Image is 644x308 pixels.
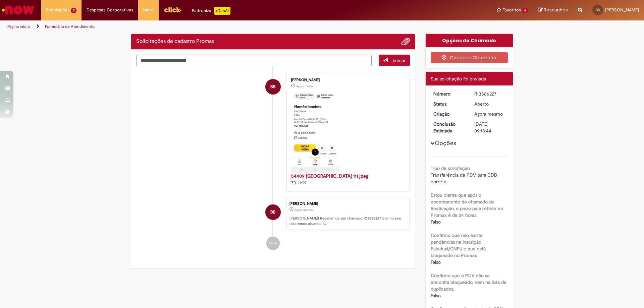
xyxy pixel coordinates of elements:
b: Tipo de solicitação [431,165,470,171]
span: BB [270,204,276,220]
a: 54409 [GEOGRAPHIC_DATA] 111.jpeg [291,173,368,179]
li: Bruna Keisilaine Alves Barbosa [136,198,410,230]
a: Rascunhos [538,7,568,13]
span: Agora mesmo [474,111,503,117]
div: Bruna Keisilaine Alves Barbosa [265,79,281,95]
b: Estou ciente que após o encerramento do chamado de Reativação, o prazo para refletir no Promax é ... [431,192,503,218]
span: Transferência de PDV para CDD correto [431,172,499,185]
span: Despesas Corporativas [87,7,133,13]
button: Adicionar anexos [401,37,410,46]
div: Opções do Chamado [426,34,513,47]
div: 01/10/2025 14:18:35 [474,111,505,117]
span: [PERSON_NAME] [605,7,639,13]
span: 6 [522,8,528,13]
div: [PERSON_NAME] [291,78,403,82]
span: Favoritos [502,7,521,13]
span: Agora mesmo [294,208,313,212]
ul: Histórico de tíquete [136,66,410,257]
p: +GenAi [214,7,230,15]
span: Agora mesmo [296,84,314,88]
dt: Criação [428,111,470,117]
div: R13586227 [474,90,505,97]
textarea: Digite sua mensagem aqui... [136,55,372,66]
span: Rascunhos [544,7,568,13]
span: Enviar [392,57,406,63]
button: Enviar [379,55,410,66]
span: Requisições [46,7,69,13]
ul: Trilhas de página [5,20,424,33]
span: BB [596,8,600,12]
div: Aberto [474,101,505,107]
span: Falso [431,219,441,225]
dt: Status [428,101,470,107]
img: ServiceNow [1,3,35,17]
time: 01/10/2025 14:18:35 [294,208,313,212]
b: Confirmo que o PDV não se encontra bloqueado, nem na lista de duplicados. [431,272,506,292]
span: Sua solicitação foi enviada [431,76,486,82]
a: Formulário de Atendimento [45,24,95,29]
img: click_logo_yellow_360x200.png [164,5,182,15]
dt: Número [428,90,470,97]
p: [PERSON_NAME]! Recebemos seu chamado R13586227 e em breve estaremos atuando. [289,216,406,226]
div: Padroniza [192,7,230,15]
a: Página inicial [7,24,31,29]
div: Bruna Keisilaine Alves Barbosa [265,204,281,220]
dt: Conclusão Estimada [428,121,470,134]
h2: Solicitações de cadastro Promax Histórico de tíquete [136,39,214,45]
div: [DATE] 09:18:44 [474,121,505,134]
span: 5 [71,8,76,13]
span: Falso [431,259,441,265]
span: More [143,7,154,13]
span: Falso [431,293,441,299]
div: [PERSON_NAME] [289,202,406,206]
time: 01/10/2025 14:18:33 [296,84,314,88]
div: 73.1 KB [291,173,403,186]
b: Confirmo que não existe pendências na Inscrição Estadual/CNPJ e que está bloqueado no Promax [431,232,486,258]
span: BB [270,79,276,95]
button: Cancelar Chamado [431,52,508,63]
